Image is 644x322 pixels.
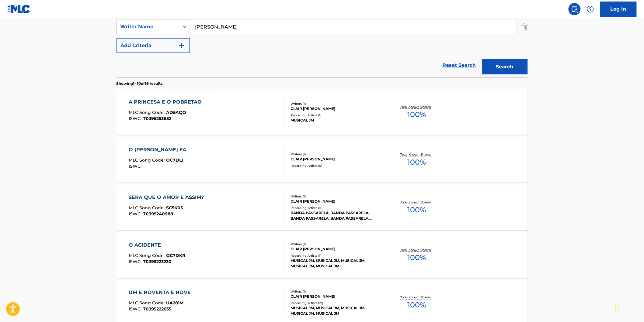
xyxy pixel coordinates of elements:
[117,81,163,86] p: Showing 1 - 10 of 16 results
[401,200,433,204] p: Total Known Shares:
[291,101,383,106] div: Writers ( 1 )
[166,157,183,163] span: OC7DLI
[291,258,383,269] div: MUSICAL JM, MUSICAL JM, MUSICAL JM, MUSICAL JM, MUSICAL JM
[117,232,528,278] a: O ACIDENTEMLC Song Code:OC7DKRISWC:T0395223230Writers (1)CLAIR [PERSON_NAME]Recording Artists (11...
[482,59,528,74] button: Search
[401,248,433,252] p: Total Known Shares:
[129,253,166,258] span: MLC Song Code :
[408,252,426,263] span: 100 %
[291,289,383,294] div: Writers ( 1 )
[291,246,383,252] div: CLAIR [PERSON_NAME]
[408,300,426,311] span: 100 %
[291,253,383,258] div: Recording Artists ( 11 )
[408,204,426,215] span: 100 %
[129,289,194,296] div: UM E NOVENTA E NOVE
[291,301,383,306] div: Recording Artists ( 19 )
[615,299,619,317] div: Drag
[129,194,207,201] div: SERA QUE O AMOR E ASSIM?
[129,157,166,163] span: MLC Song Code :
[291,113,383,118] div: Recording Artists ( 1 )
[129,259,143,264] span: ISWC :
[143,116,171,121] span: T0395253652
[166,110,186,115] span: AD5AQO
[129,241,185,249] div: O ACIDENTE
[291,106,383,111] div: CLAIR [PERSON_NAME]
[291,199,383,204] div: CLAIR [PERSON_NAME]
[129,163,143,169] span: ISWC :
[117,38,190,53] button: Add Criteria
[401,295,433,300] p: Total Known Shares:
[143,307,171,312] span: T0395222635
[143,259,172,264] span: T0395223230
[129,307,143,312] span: ISWC :
[408,109,426,120] span: 100 %
[117,137,528,183] a: O [PERSON_NAME] FAMLC Song Code:OC7DLIISWC:Writers (1)CLAIR [PERSON_NAME]Recording Artists (0)Tot...
[291,118,383,123] div: MUSICAL JM
[584,3,597,15] div: Help
[521,19,528,34] img: Delete Criterion
[291,156,383,162] div: CLAIR [PERSON_NAME]
[291,294,383,300] div: CLAIR [PERSON_NAME]
[129,211,143,217] span: ISWC :
[291,210,383,221] div: BANDA PASSARELA, BANDA PASSARELA, BANDA PASSARELA, BANDA PASSARELA, BANDA PASSARELA
[408,157,426,168] span: 100 %
[117,89,528,135] a: A PRINCESA E O POBRETAOMLC Song Code:AD5AQOISWC:T0395253652Writers (1)CLAIR [PERSON_NAME]Recordin...
[129,110,166,115] span: MLC Song Code :
[291,306,383,317] div: MUSICAL JM, MUSICAL JM, MUSICAL JM, MUSICAL JM, MUSICAL JM
[569,3,581,15] a: Public Search
[117,185,528,230] a: SERA QUE O AMOR E ASSIM?MLC Song Code:SC5K05ISWC:T0395240988Writers (1)CLAIR [PERSON_NAME]Recordi...
[129,146,189,153] div: O [PERSON_NAME] FA
[129,116,143,121] span: ISWC :
[571,5,578,13] img: search
[291,152,383,156] div: Writers ( 1 )
[117,0,528,77] form: Search Form
[143,211,173,217] span: T0395240988
[129,300,166,306] span: MLC Song Code :
[178,42,185,49] img: 9d2ae6d4665cec9f34b9.svg
[401,152,433,157] p: Total Known Shares:
[587,5,594,13] img: help
[291,194,383,199] div: Writers ( 1 )
[166,253,185,258] span: OC7DKR
[120,23,175,30] div: Writer Name
[166,300,183,306] span: UA281M
[401,104,433,109] p: Total Known Shares:
[291,163,383,168] div: Recording Artists ( 0 )
[291,206,383,210] div: Recording Artists ( 10 )
[440,59,479,72] a: Reset Search
[166,205,183,211] span: SC5K05
[291,242,383,246] div: Writers ( 1 )
[600,2,637,17] a: Log In
[614,293,644,322] iframe: Chat Widget
[129,98,205,106] div: A PRINCESA E O POBRETAO
[129,205,166,211] span: MLC Song Code :
[7,5,31,13] img: MLC Logo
